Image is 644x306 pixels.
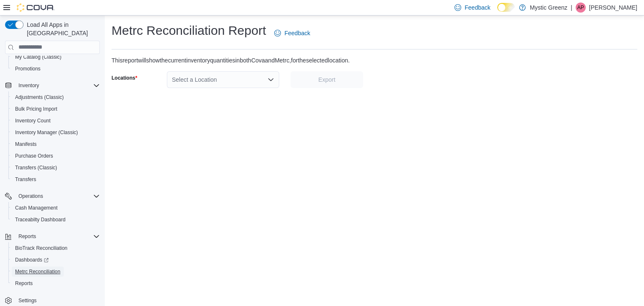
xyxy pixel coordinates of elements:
span: Inventory Manager (Classic) [12,127,100,137]
a: Promotions [12,64,44,74]
button: Transfers (Classic) [8,162,103,174]
a: Purchase Orders [12,151,57,161]
h1: Metrc Reconciliation Report [112,22,266,39]
button: Traceabilty Dashboard [8,214,103,226]
p: [PERSON_NAME] [589,3,637,13]
a: Inventory Count [12,116,54,126]
button: Manifests [8,138,103,150]
a: BioTrack Reconciliation [12,243,71,253]
a: Transfers (Classic) [12,163,60,173]
span: Inventory Manager (Classic) [15,129,78,136]
a: Inventory Manager (Classic) [12,127,81,137]
span: Promotions [15,65,41,72]
a: Feedback [271,25,313,41]
span: Adjustments (Classic) [15,94,64,101]
span: Feedback [284,29,310,37]
a: Dashboards [12,255,52,265]
span: BioTrack Reconciliation [12,243,100,253]
a: Dashboards [8,254,103,266]
span: Cash Management [15,205,57,211]
p: Mystic Greenz [530,3,567,13]
span: Traceabilty Dashboard [15,216,65,223]
span: Dashboards [12,255,100,265]
span: Adjustments (Classic) [12,92,100,102]
button: Cash Management [8,202,103,214]
button: Inventory [2,80,103,91]
button: My Catalog (Classic) [8,51,103,63]
span: Manifests [12,139,100,149]
input: Dark Mode [497,3,515,12]
button: Purchase Orders [8,150,103,162]
span: Bulk Pricing Import [12,104,100,114]
a: Metrc Reconciliation [12,267,64,277]
span: Traceabilty Dashboard [12,215,100,225]
span: Transfers [12,174,100,184]
button: BioTrack Reconciliation [8,242,103,254]
span: Feedback [465,3,490,12]
a: Transfers [12,174,39,184]
button: Bulk Pricing Import [8,103,103,115]
span: AP [577,3,584,13]
a: Settings [15,296,40,306]
a: My Catalog (Classic) [12,52,65,62]
span: My Catalog (Classic) [12,52,100,62]
button: Metrc Reconciliation [8,266,103,277]
span: BioTrack Reconciliation [15,245,68,252]
img: Cova [17,3,55,12]
span: Load All Apps in [GEOGRAPHIC_DATA] [23,21,100,37]
button: Export [291,71,363,88]
span: Settings [15,295,100,306]
div: This report will show the current inventory quantities in both Cova and Metrc, for the selected l... [112,56,350,65]
button: Reports [2,231,103,242]
span: Reports [15,231,100,241]
span: Reports [18,233,36,240]
span: Inventory Count [15,117,51,124]
span: Transfers (Classic) [15,164,57,171]
button: Adjustments (Classic) [8,91,103,103]
a: Bulk Pricing Import [12,104,61,114]
button: Inventory [15,80,42,91]
span: Reports [12,278,100,288]
button: Promotions [8,63,103,75]
div: Andria Perry [576,3,586,13]
a: Traceabilty Dashboard [12,215,69,225]
button: Operations [2,190,103,202]
span: Operations [18,193,43,200]
span: Metrc Reconciliation [12,267,100,277]
span: Settings [18,297,36,304]
span: Manifests [15,141,36,148]
span: Bulk Pricing Import [15,106,57,112]
a: Reports [12,278,36,288]
span: Dashboards [15,257,49,263]
span: Inventory [18,82,39,89]
span: Promotions [12,64,100,74]
span: Operations [15,191,100,201]
button: Open list of options [267,76,274,83]
button: Reports [8,277,103,289]
label: Locations [112,75,137,81]
button: Reports [15,231,39,241]
span: Metrc Reconciliation [15,268,60,275]
span: Reports [15,280,33,287]
a: Adjustments (Classic) [12,92,67,102]
button: Transfers [8,174,103,185]
span: Cash Management [12,203,100,213]
span: Transfers (Classic) [12,163,100,173]
button: Operations [15,191,47,201]
a: Cash Management [12,203,61,213]
span: Dark Mode [497,12,498,12]
button: Inventory Count [8,115,103,127]
span: Transfers [15,176,36,183]
button: Inventory Manager (Classic) [8,127,103,138]
p: | [571,3,572,13]
a: Manifests [12,139,40,149]
span: Export [318,75,335,84]
span: My Catalog (Classic) [15,54,62,60]
span: Inventory [15,80,100,91]
span: Purchase Orders [12,151,100,161]
span: Purchase Orders [15,153,53,159]
span: Inventory Count [12,116,100,126]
